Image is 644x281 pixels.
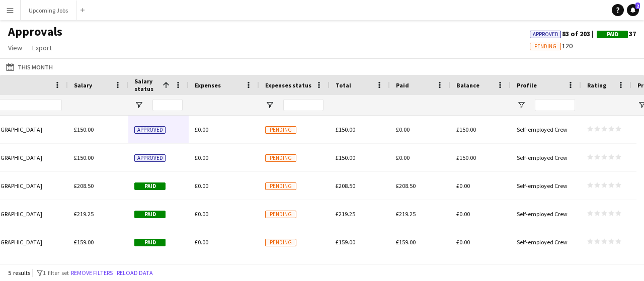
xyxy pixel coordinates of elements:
span: Balance [456,81,479,89]
span: Approved [533,31,558,38]
a: View [4,41,26,54]
button: Open Filter Menu [134,101,143,110]
span: Pending [265,211,296,218]
span: Paid [134,239,166,246]
span: £0.00 [195,238,208,246]
span: View [8,43,22,52]
span: Self-employed Crew [517,238,568,246]
span: £150.00 [74,126,94,133]
span: Salary status [134,77,158,92]
a: Export [28,41,56,54]
button: Reload data [115,267,155,278]
span: £219.25 [396,210,416,218]
a: 2 [627,4,639,16]
button: Open Filter Menu [517,101,526,110]
span: Paid [134,182,166,190]
span: £0.00 [456,210,470,218]
button: Open Filter Menu [265,101,274,110]
span: £219.25 [74,210,94,218]
span: £150.00 [336,126,355,133]
span: Approved [134,154,166,162]
span: Pending [265,239,296,246]
span: £208.50 [396,182,416,190]
span: Paid [607,31,618,38]
span: £159.00 [396,238,416,246]
span: 83 of 203 [530,29,597,38]
span: 37 [597,29,636,38]
span: Profile [517,81,537,89]
span: £0.00 [456,182,470,190]
span: £0.00 [195,126,208,133]
span: Pending [265,182,296,190]
span: Expenses [195,81,221,89]
span: Total [336,81,351,89]
span: Rating [587,81,606,89]
span: £159.00 [336,238,355,246]
span: £219.25 [336,210,355,218]
span: Self-employed Crew [517,126,568,133]
span: 1 filter set [43,269,69,276]
span: £150.00 [74,154,94,161]
button: This Month [4,61,55,73]
span: Salary [74,81,92,89]
span: £159.00 [74,238,94,246]
span: £208.50 [74,182,94,190]
span: Pending [265,126,296,134]
span: £0.00 [195,210,208,218]
span: £208.50 [336,182,355,190]
span: £0.00 [456,238,470,246]
button: Remove filters [69,267,115,278]
span: Pending [534,43,556,50]
span: Expenses status [265,81,311,89]
span: £0.00 [195,182,208,190]
span: Approved [134,126,166,134]
span: 2 [635,3,640,9]
span: Paid [396,81,409,89]
span: Self-employed Crew [517,210,568,218]
span: Self-employed Crew [517,154,568,161]
input: Expenses status Filter Input [283,99,324,111]
input: Salary status Filter Input [152,99,183,111]
span: 120 [530,41,573,50]
span: £0.00 [396,154,410,161]
span: £0.00 [195,154,208,161]
span: Pending [265,154,296,162]
span: Self-employed Crew [517,182,568,190]
input: Profile Filter Input [535,99,575,111]
span: £150.00 [336,154,355,161]
span: Paid [134,211,166,218]
span: £150.00 [456,126,476,133]
span: £150.00 [456,154,476,161]
span: £0.00 [396,126,410,133]
span: Export [32,43,52,52]
button: Upcoming Jobs [21,1,76,20]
